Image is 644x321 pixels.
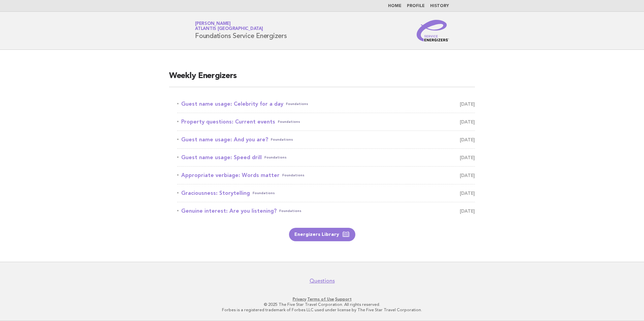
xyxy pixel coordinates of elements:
[177,117,475,127] a: Property questions: Current eventsFoundations [DATE]
[460,117,475,127] span: [DATE]
[417,20,449,41] img: Service Energizers
[460,188,475,198] span: [DATE]
[177,171,475,180] a: Appropriate verbiage: Words matterFoundations [DATE]
[271,135,293,144] span: Foundations
[430,4,449,8] a: History
[310,278,335,284] a: Questions
[282,171,304,180] span: Foundations
[264,153,287,162] span: Foundations
[169,71,475,87] h2: Weekly Energizers
[286,99,308,109] span: Foundations
[460,153,475,162] span: [DATE]
[177,153,475,162] a: Guest name usage: Speed drillFoundations [DATE]
[253,188,275,198] span: Foundations
[177,206,475,216] a: Genuine interest: Are you listening?Foundations [DATE]
[460,206,475,216] span: [DATE]
[460,135,475,144] span: [DATE]
[279,206,301,216] span: Foundations
[407,4,425,8] a: Profile
[460,171,475,180] span: [DATE]
[388,4,401,8] a: Home
[177,188,475,198] a: Graciousness: StorytellingFoundations [DATE]
[116,296,528,302] p: · ·
[460,99,475,109] span: [DATE]
[116,307,528,313] p: Forbes is a registered trademark of Forbes LLC used under license by The Five Star Travel Corpora...
[307,297,334,301] a: Terms of Use
[195,22,287,39] h1: Foundations Service Energizers
[177,135,475,144] a: Guest name usage: And you are?Foundations [DATE]
[335,297,352,301] a: Support
[195,27,263,31] span: Atlantis [GEOGRAPHIC_DATA]
[177,99,475,109] a: Guest name usage: Celebrity for a dayFoundations [DATE]
[293,297,306,301] a: Privacy
[289,228,355,241] a: Energizers Library
[116,302,528,307] p: © 2025 The Five Star Travel Corporation. All rights reserved.
[278,117,300,127] span: Foundations
[195,22,263,31] a: [PERSON_NAME]Atlantis [GEOGRAPHIC_DATA]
